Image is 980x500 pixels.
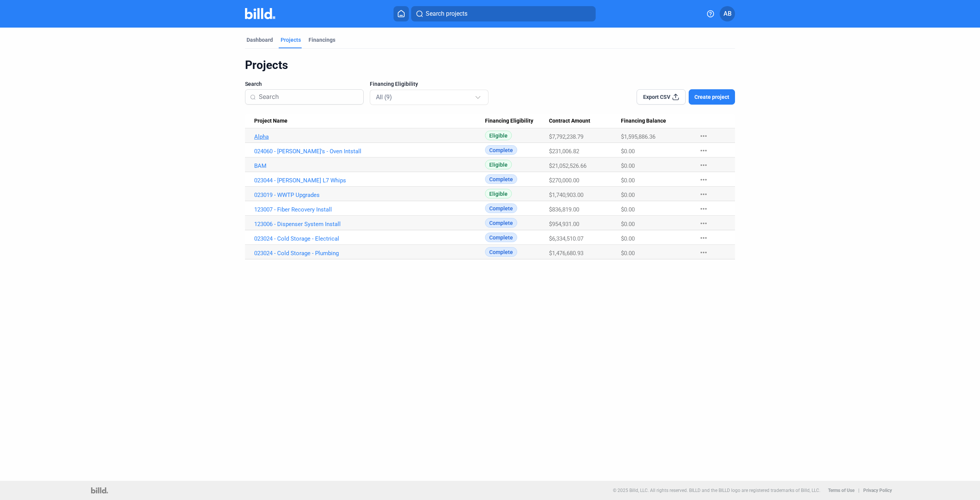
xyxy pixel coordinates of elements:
[485,218,517,228] span: Complete
[411,6,596,21] button: Search projects
[247,36,273,44] div: Dashboard
[621,250,635,257] span: $0.00
[549,148,579,155] span: $231,006.82
[699,131,708,141] mat-icon: more_horiz
[254,177,485,184] a: 023044 - [PERSON_NAME] L7 Whips
[549,162,586,169] span: $21,052,526.66
[699,233,708,243] mat-icon: more_horiz
[549,250,583,257] span: $1,476,680.93
[621,206,635,213] span: $0.00
[485,131,512,140] span: Eligible
[637,89,686,105] button: Export CSV
[699,219,708,228] mat-icon: more_horiz
[699,190,708,199] mat-icon: more_horiz
[254,235,485,242] a: 023024 - Cold Storage - Electrical
[370,80,418,88] span: Financing Eligibility
[254,206,485,213] a: 123007 - Fiber Recovery Install
[254,118,287,125] span: Project Name
[621,162,635,169] span: $0.00
[254,162,485,169] a: BAM
[621,118,691,125] div: Financing Balance
[689,89,735,105] button: Create project
[254,250,485,257] a: 023024 - Cold Storage - Plumbing
[549,118,590,125] span: Contract Amount
[485,160,512,169] span: Eligible
[549,177,579,184] span: $270,000.00
[549,206,579,213] span: $836,819.00
[549,221,579,228] span: $954,931.00
[621,235,635,242] span: $0.00
[699,146,708,155] mat-icon: more_horiz
[245,8,275,19] img: Billd Company Logo
[254,221,485,228] a: 123006 - Dispenser System Install
[485,118,549,125] div: Financing Eligibility
[720,6,735,21] button: AB
[699,161,708,170] mat-icon: more_horiz
[724,9,732,18] span: AB
[259,89,359,105] input: Search
[699,204,708,213] mat-icon: more_horiz
[485,174,517,184] span: Complete
[254,118,485,125] div: Project Name
[699,248,708,257] mat-icon: more_horiz
[621,192,635,198] span: $0.00
[254,192,485,198] a: 023019 - WWTP Upgrades
[245,58,735,72] div: Projects
[621,118,666,125] span: Financing Balance
[863,488,892,493] b: Privacy Policy
[549,192,583,198] span: $1,740,903.00
[613,488,820,493] p: © 2025 Billd, LLC. All rights reserved. BILLD and the BILLD logo are registered trademarks of Bil...
[858,488,859,493] p: |
[621,221,635,228] span: $0.00
[621,148,635,155] span: $0.00
[549,133,583,140] span: $7,792,238.79
[621,177,635,184] span: $0.00
[485,189,512,198] span: Eligible
[694,93,729,101] span: Create project
[621,133,655,140] span: $1,595,886.36
[254,133,485,140] a: Alpha
[254,148,485,155] a: 024060 - [PERSON_NAME]'s - Oven Intstall
[549,235,583,242] span: $6,334,510.07
[643,93,670,101] span: Export CSV
[485,203,517,213] span: Complete
[549,118,621,125] div: Contract Amount
[91,487,108,493] img: logo
[485,145,517,155] span: Complete
[245,80,262,88] span: Search
[699,175,708,184] mat-icon: more_horiz
[376,93,392,101] mat-select-trigger: All (9)
[426,9,467,18] span: Search projects
[309,36,335,44] div: Financings
[281,36,301,44] div: Projects
[485,233,517,242] span: Complete
[485,118,533,125] span: Financing Eligibility
[485,247,517,257] span: Complete
[828,488,854,493] b: Terms of Use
